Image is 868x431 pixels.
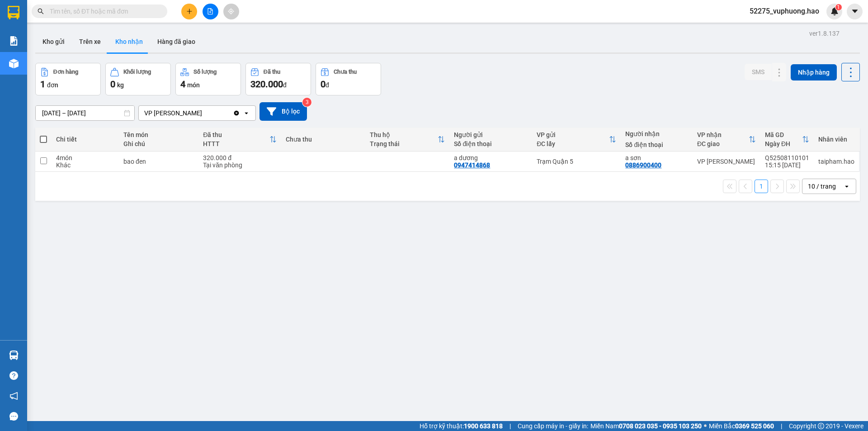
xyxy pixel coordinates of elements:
button: caret-down [847,4,863,19]
div: Tại văn phòng [203,161,277,169]
input: Selected VP Gành Hào. [203,109,204,118]
button: SMS [745,64,772,80]
img: logo-vxr [8,6,19,19]
div: HTTT [203,140,269,147]
span: Hỗ trợ kỹ thuật: [420,421,503,431]
div: Mã GD [765,131,802,138]
button: 1 [755,180,768,193]
button: plus [181,4,197,19]
th: Toggle SortBy [365,128,449,152]
span: đ [283,81,287,89]
span: | [781,421,782,431]
div: ver 1.8.137 [809,28,840,38]
div: Thu hộ [370,131,438,138]
div: a sơn [625,154,688,161]
span: món [187,81,200,89]
div: 0886900400 [625,161,661,169]
div: Đơn hàng [53,69,78,75]
div: Đã thu [203,131,269,138]
th: Toggle SortBy [532,128,621,152]
div: Tên món [123,131,194,138]
svg: open [843,183,850,190]
div: Số điện thoại [454,140,528,147]
button: Hàng đã giao [150,31,203,52]
span: 0 [321,79,325,90]
button: aim [223,4,239,19]
span: aim [228,8,234,14]
div: bao đen [123,158,194,165]
span: Cung cấp máy in - giấy in: [518,421,588,431]
th: Toggle SortBy [198,128,281,152]
sup: 1 [835,4,842,10]
button: Bộ lọc [259,102,307,121]
div: VP nhận [697,131,749,138]
button: file-add [203,4,218,19]
span: | [509,421,511,431]
button: Đơn hàng1đơn [35,63,101,95]
input: Select a date range. [36,106,134,120]
img: icon-new-feature [830,7,839,15]
span: Miền Nam [590,421,702,431]
button: Đã thu320.000đ [245,63,311,95]
span: 1 [40,79,45,90]
div: 15:15 [DATE] [765,161,809,169]
button: Kho gửi [35,31,72,52]
div: Q52508110101 [765,154,809,161]
span: file-add [207,8,213,14]
div: VP [PERSON_NAME] [144,109,202,118]
span: 0 [110,79,115,90]
strong: 0708 023 035 - 0935 103 250 [619,422,702,430]
img: warehouse-icon [9,350,19,360]
span: kg [117,81,124,89]
svg: open [243,109,250,117]
div: Đã thu [264,69,280,75]
button: Khối lượng0kg [105,63,171,95]
div: Trạng thái [370,140,438,147]
div: Chưa thu [286,136,361,143]
span: ⚪️ [704,424,707,428]
th: Toggle SortBy [693,128,760,152]
span: caret-down [851,7,859,15]
div: Khác [56,161,114,169]
img: solution-icon [9,36,19,46]
div: Người nhận [625,130,688,137]
span: plus [186,8,193,14]
span: copyright [818,423,824,429]
div: 0947414868 [454,161,490,169]
span: 320.000 [250,79,283,90]
div: 10 / trang [808,182,836,191]
span: 52275_vuphuong.hao [742,5,826,17]
div: taipham.hao [818,158,854,165]
div: Chi tiết [56,136,114,143]
span: message [9,412,18,421]
img: warehouse-icon [9,59,19,68]
div: Ngày ĐH [765,140,802,147]
svg: Clear value [233,109,240,117]
div: Nhân viên [818,136,854,143]
div: a dương [454,154,528,161]
sup: 3 [302,98,311,107]
div: Số điện thoại [625,141,688,148]
button: Chưa thu0đ [316,63,381,95]
th: Toggle SortBy [760,128,814,152]
div: VP [PERSON_NAME] [697,158,756,165]
span: question-circle [9,371,18,380]
span: 4 [180,79,185,90]
div: Trạm Quận 5 [537,158,616,165]
div: Người gửi [454,131,528,138]
strong: 0369 525 060 [735,422,774,430]
div: Ghi chú [123,140,194,147]
span: search [38,8,44,14]
button: Trên xe [72,31,108,52]
div: VP gửi [537,131,609,138]
div: ĐC lấy [537,140,609,147]
div: 4 món [56,154,114,161]
button: Nhập hàng [791,64,837,81]
div: 320.000 đ [203,154,277,161]
div: ĐC giao [697,140,749,147]
div: Số lượng [193,69,217,75]
button: Kho nhận [108,31,150,52]
span: notification [9,392,18,400]
div: Chưa thu [334,69,357,75]
span: 1 [837,4,840,10]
